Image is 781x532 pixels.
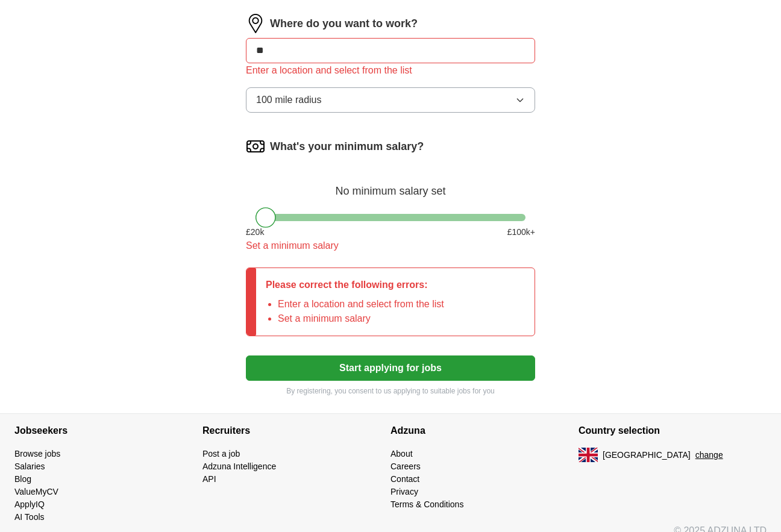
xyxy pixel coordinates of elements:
[246,137,265,156] img: salary.png
[256,93,322,107] span: 100 mile radius
[14,462,45,471] a: Salaries
[14,449,60,458] a: Browse jobs
[202,449,240,458] a: Post a job
[390,499,463,509] a: Terms & Conditions
[14,487,58,496] a: ValueMyCV
[246,355,535,381] button: Start applying for jobs
[266,278,444,292] p: Please correct the following errors:
[246,386,535,396] p: By registering, you consent to us applying to suitable jobs for you
[507,226,535,239] span: £ 100 k+
[14,474,31,484] a: Blog
[270,16,418,32] label: Where do you want to work?
[246,239,535,253] div: Set a minimum salary
[579,414,767,448] h4: Country selection
[202,474,216,484] a: API
[246,171,535,199] div: No minimum salary set
[14,499,45,509] a: ApplyIQ
[278,311,444,326] li: Set a minimum salary
[390,474,419,484] a: Contact
[390,487,418,496] a: Privacy
[390,462,421,471] a: Careers
[246,63,535,78] div: Enter a location and select from the list
[390,449,413,458] a: About
[14,512,45,522] a: AI Tools
[246,87,535,113] button: 100 mile radius
[695,449,723,462] button: change
[246,14,265,33] img: location.png
[270,139,424,155] label: What's your minimum salary?
[278,297,444,311] li: Enter a location and select from the list
[202,462,276,471] a: Adzuna Intelligence
[579,448,598,462] img: UK flag
[603,449,691,462] span: [GEOGRAPHIC_DATA]
[246,226,264,239] span: £ 20 k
